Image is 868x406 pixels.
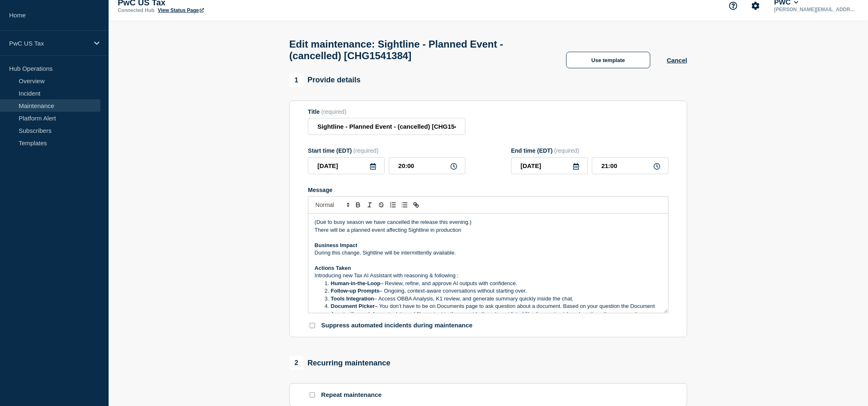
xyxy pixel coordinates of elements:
[315,219,662,226] p: (Due to busy season we have cancelled the release this evening.)
[310,392,315,398] input: Repeat maintenance
[566,52,650,68] button: Use template
[364,200,376,210] button: Toggle italic text
[331,295,374,302] strong: Tools Integration
[308,118,466,135] input: Title
[308,157,385,174] input: YYYY-MM-DD
[323,303,662,318] li: – You don’t have to be on Documents page to ask question about a document. Based on your question...
[376,200,387,210] button: Toggle strikethrough text
[323,280,662,287] li: – Review, refine, and approve AI outputs with confidence.
[158,7,204,13] a: View Status Page
[331,280,381,286] strong: Human-in-the-Loop
[315,265,351,271] strong: Actions Taken
[289,38,550,62] h1: Edit maintenance: Sightline - Planned Event - (cancelled) [CHG1541384]
[289,356,303,370] span: 2
[352,200,364,210] button: Toggle bold text
[511,157,588,174] input: YYYY-MM-DD
[321,391,382,399] p: Repeat maintenance
[310,323,315,328] input: Suppress automated incidents during maintenance
[308,214,668,313] div: Message
[387,200,399,210] button: Toggle ordered list
[410,200,422,210] button: Toggle link
[315,249,662,257] p: During this change, Sightline will be intermittently available.
[308,108,466,115] div: Title
[592,157,669,174] input: HH:MM
[308,187,669,193] div: Message
[331,288,380,294] strong: Follow-up Prompts
[773,7,859,12] p: [PERSON_NAME][EMAIL_ADDRESS][PERSON_NAME][DOMAIN_NAME]
[9,40,89,47] p: PwC US Tax
[289,73,303,87] span: 1
[315,226,662,234] p: There will be a planned event affecting Sightline in production
[323,287,662,295] li: – Ongoing, context-aware conversations without starting over.
[289,356,390,370] div: Recurring maintenance
[289,73,361,87] div: Provide details
[315,272,662,279] p: Introducing new Tax AI Assistant with reasoning & following :
[399,200,410,210] button: Toggle bulleted list
[331,303,375,309] strong: Document Picker
[354,147,379,154] span: (required)
[308,147,466,154] div: Start time (EDT)
[554,147,579,154] span: (required)
[511,147,669,154] div: End time (EDT)
[667,57,687,64] button: Cancel
[321,322,473,329] p: Suppress automated incidents during maintenance
[312,200,352,210] span: Font size
[315,242,357,248] strong: Business Impact
[118,7,155,13] p: Connected Hub
[323,295,662,303] li: – Access OBBA Analysis, K1 review, and generate summary quickly inside the chat.
[389,157,466,174] input: HH:MM
[321,108,347,115] span: (required)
